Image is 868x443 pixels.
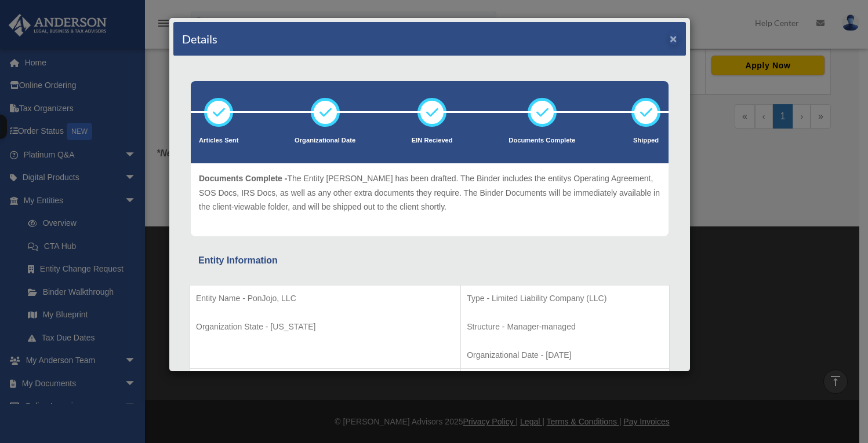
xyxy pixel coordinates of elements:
p: Entity Name - PonJojo, LLC [196,291,455,306]
p: Organizational Date [295,135,355,147]
div: Entity Information [198,252,661,269]
span: Documents Complete - [199,174,287,183]
p: Type - Limited Liability Company (LLC) [467,291,663,306]
p: EIN Recieved [412,135,453,147]
p: Documents Complete [509,135,575,147]
p: Articles Sent [199,135,238,147]
h4: Details [182,31,217,47]
button: × [670,32,677,45]
p: Structure - Manager-managed [467,320,663,334]
p: Shipped [631,135,660,147]
p: Organizational Date - [DATE] [467,348,663,363]
p: The Entity [PERSON_NAME] has been drafted. The Binder includes the entitys Operating Agreement, S... [199,171,660,214]
p: Organization State - [US_STATE] [196,320,455,334]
